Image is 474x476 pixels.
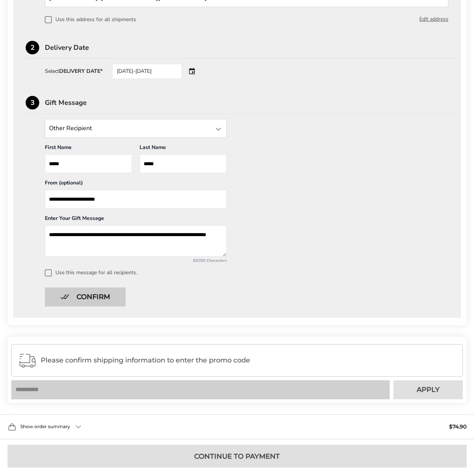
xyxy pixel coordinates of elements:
label: Use this address for all shipments [45,16,136,23]
div: 83/250 Characters [45,258,227,263]
button: Apply [393,380,463,399]
div: Gift Message [45,99,461,106]
div: First Name [45,144,132,154]
textarea: Add a message [45,225,227,256]
div: 3 [26,96,39,109]
span: $74.90 [449,424,466,429]
button: Confirm button [45,287,126,306]
div: [DATE]-[DATE] [112,64,182,79]
div: Delivery Date [45,44,461,51]
input: From [45,190,227,209]
label: Use this message for all recipients. [45,269,448,276]
input: First Name [45,154,132,173]
span: Show order summary [20,424,70,429]
input: State [45,119,227,138]
button: Edit address [419,15,448,23]
input: Last Name [140,154,227,173]
div: From (optional) [45,179,227,190]
div: Select [45,69,103,74]
span: Please confirm shipping information to enter the promo code [41,356,456,364]
div: Last Name [140,144,227,154]
strong: DELIVERY DATE* [59,68,103,75]
div: Enter Your Gift Message [45,215,227,225]
span: Apply [417,386,440,393]
div: 2 [26,41,39,54]
button: Continue to Payment [8,445,466,467]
